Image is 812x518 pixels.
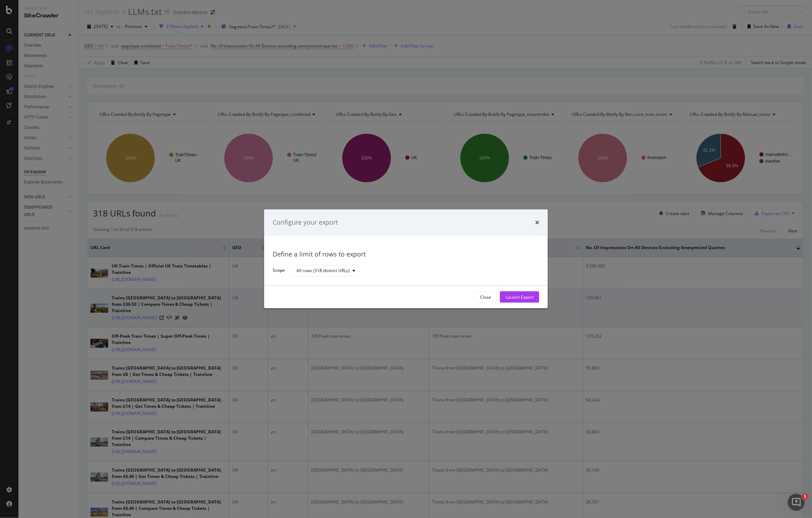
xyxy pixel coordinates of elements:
[506,294,534,300] div: Launch Export
[273,218,338,227] div: Configure your export
[273,268,285,275] label: Scope
[788,494,805,511] iframe: Intercom live chat
[474,292,497,303] button: Close
[264,209,548,308] div: modal
[480,294,491,300] div: Close
[290,265,358,276] button: All rows (318 distinct URLs)
[500,292,539,303] button: Launch Export
[273,250,539,259] div: Define a limit of rows to export
[535,218,539,227] div: times
[296,269,350,273] div: All rows (318 distinct URLs)
[802,494,808,500] span: 1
